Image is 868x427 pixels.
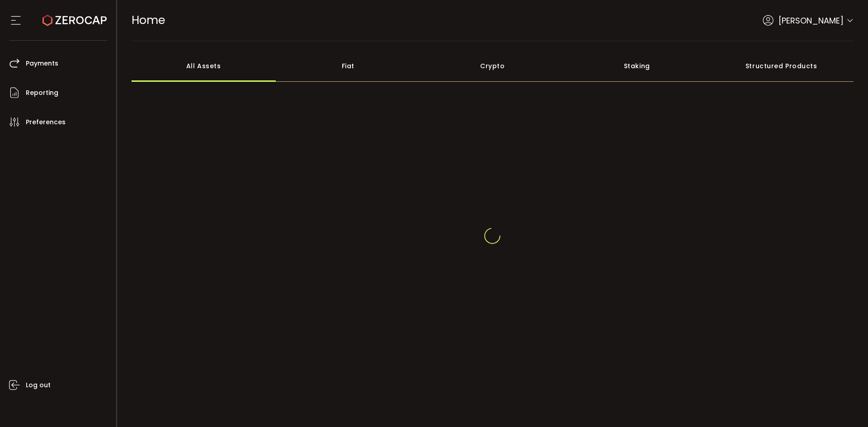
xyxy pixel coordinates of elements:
[565,50,709,82] div: Staking
[778,14,844,27] span: [PERSON_NAME]
[420,50,565,82] div: Crypto
[26,116,66,129] span: Preferences
[26,86,58,99] span: Reporting
[26,57,58,70] span: Payments
[26,379,51,392] span: Log out
[276,50,420,82] div: Fiat
[132,12,165,28] span: Home
[709,50,854,82] div: Structured Products
[132,50,276,82] div: All Assets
